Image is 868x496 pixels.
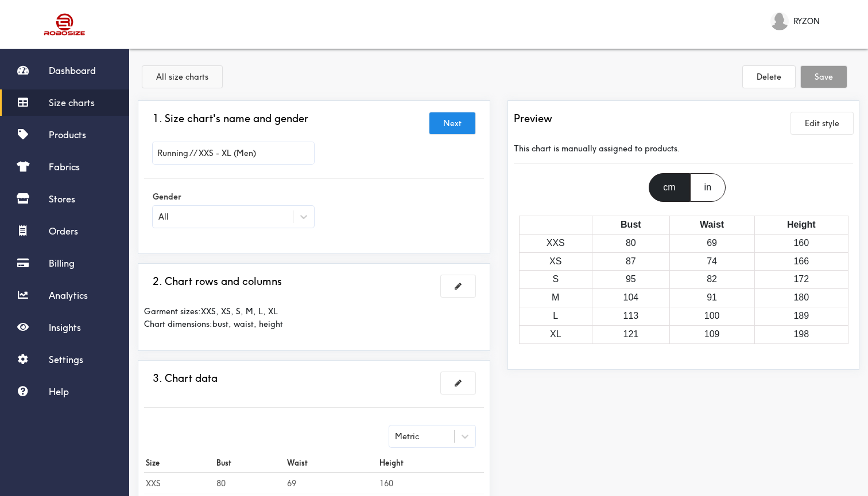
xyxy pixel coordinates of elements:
img: RYZON [770,12,789,30]
button: Next [429,112,475,134]
td: 82 [669,271,754,289]
span: Orders [49,225,78,237]
td: 166 [754,252,848,271]
h3: 3. Chart data [153,372,218,385]
span: Settings [49,354,83,365]
td: 121 [592,325,670,343]
div: Metric [395,430,419,443]
td: 198 [754,325,848,343]
th: Bust [592,216,670,234]
span: Products [49,129,86,140]
span: Dashboard [49,65,96,76]
div: All [158,210,169,223]
td: 80 [592,234,670,252]
button: All size charts [142,66,222,88]
span: Help [49,386,69,397]
div: This chart is manually assigned to products. [514,134,854,164]
td: 80 [215,472,285,494]
td: XXS [519,234,592,252]
td: 113 [592,307,670,325]
span: Size charts [49,97,95,108]
div: cm [649,173,689,202]
span: Fabrics [49,161,80,173]
td: 172 [754,271,848,289]
label: Gender [153,188,314,206]
td: M [519,289,592,307]
td: 100 [669,307,754,325]
td: 180 [754,289,848,307]
td: 189 [754,307,848,325]
td: S [519,271,592,289]
td: 95 [592,271,670,289]
th: Waist [285,453,378,473]
td: 160 [754,234,848,252]
td: 91 [669,289,754,307]
td: 160 [378,472,483,494]
td: 109 [669,325,754,343]
th: Height [378,453,483,473]
th: Height [754,216,848,234]
h3: 2. Chart rows and columns [153,275,282,288]
td: 87 [592,252,670,271]
td: XL [519,325,592,343]
td: L [519,307,592,325]
span: RYZON [793,15,820,28]
th: Bust [215,453,285,473]
button: Edit style [791,112,853,134]
h3: Preview [514,112,552,125]
button: Delete [743,66,795,88]
img: Robosize [22,9,108,40]
h3: 1. Size chart's name and gender [153,112,308,125]
b: XXS [146,478,161,489]
div: Garment sizes: XXS, XS, S, M, L, XL Chart dimensions: bust, waist, height [144,296,484,339]
td: 69 [285,472,378,494]
button: Save [801,66,847,88]
span: Insights [49,322,81,333]
th: Waist [669,216,754,234]
td: 104 [592,289,670,307]
span: Stores [49,193,75,205]
span: Billing [49,257,75,269]
td: XS [519,252,592,271]
div: in [690,173,726,202]
span: Analytics [49,290,88,301]
th: Size [144,453,215,473]
td: 74 [669,252,754,271]
td: 69 [669,234,754,252]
